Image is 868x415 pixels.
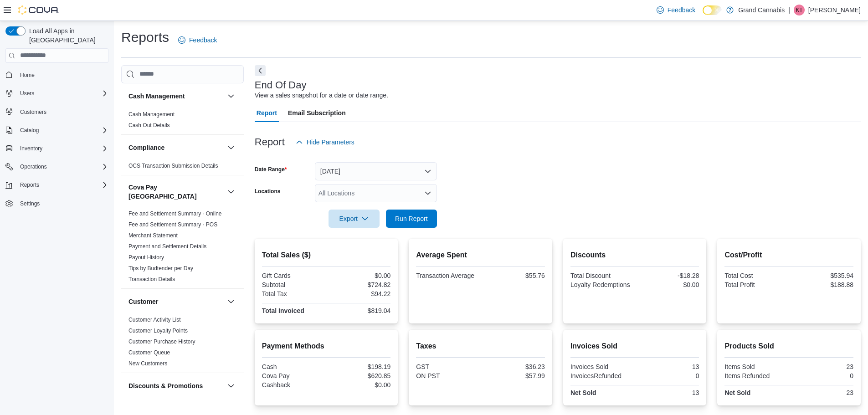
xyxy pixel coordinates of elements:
[738,5,785,15] p: Grand Cannabis
[2,124,112,137] button: Catalog
[128,221,217,228] a: Fee and Settlement Summary - POS
[328,281,390,288] div: $724.82
[128,92,224,101] button: Cash Management
[329,210,380,228] button: Export
[16,198,43,209] a: Settings
[328,272,390,279] div: $0.00
[791,272,853,279] div: $535.94
[2,87,112,100] button: Users
[483,372,545,379] div: $57.99
[16,125,42,136] button: Catalog
[226,296,236,307] button: Customer
[128,243,206,250] span: Payment and Settlement Details
[292,133,358,151] button: Hide Parameters
[570,250,699,261] h2: Discounts
[424,190,431,197] button: Open list of options
[791,372,853,379] div: 0
[307,138,354,147] span: Hide Parameters
[128,254,164,261] a: Payout History
[262,272,324,279] div: Gift Cards
[637,372,699,379] div: 0
[570,272,633,279] div: Total Discount
[128,349,170,356] a: Customer Queue
[128,338,195,345] span: Customer Purchase History
[5,65,108,234] nav: Complex example
[788,5,790,15] p: |
[18,5,59,15] img: Cova
[416,341,545,352] h2: Taxes
[128,276,175,283] span: Transaction Details
[328,372,390,379] div: $620.85
[16,70,38,81] a: Home
[128,338,195,345] a: Customer Purchase History
[315,162,437,180] button: [DATE]
[16,143,108,154] span: Inventory
[791,281,853,288] div: $188.88
[2,105,112,118] button: Customers
[16,88,108,99] span: Users
[128,232,178,239] a: Merchant Statement
[121,28,169,46] h1: Reports
[328,363,390,370] div: $198.19
[570,389,596,396] strong: Net Sold
[262,363,324,370] div: Cash
[416,250,545,261] h2: Average Spent
[20,90,34,97] span: Users
[808,5,861,15] p: [PERSON_NAME]
[20,200,40,207] span: Settings
[637,389,699,396] div: 13
[226,380,236,391] button: Discounts & Promotions
[128,92,185,101] h3: Cash Management
[724,281,787,288] div: Total Profit
[262,381,324,389] div: Cashback
[2,160,112,173] button: Operations
[334,210,374,228] span: Export
[128,381,224,390] button: Discounts & Promotions
[16,69,108,81] span: Home
[653,1,699,19] a: Feedback
[637,363,699,370] div: 13
[416,372,478,379] div: ON PST
[128,297,224,306] button: Customer
[20,181,39,189] span: Reports
[128,276,175,282] a: Transaction Details
[791,389,853,396] div: 23
[570,281,633,288] div: Loyalty Redemptions
[128,265,193,272] span: Tips by Budtender per Day
[20,163,47,170] span: Operations
[2,179,112,191] button: Reports
[128,349,170,356] span: Customer Queue
[128,210,222,217] a: Fee and Settlement Summary - Online
[16,143,46,154] button: Inventory
[262,290,324,297] div: Total Tax
[16,88,38,99] button: Users
[128,122,170,129] span: Cash Out Details
[128,360,167,367] span: New Customers
[20,127,39,134] span: Catalog
[16,125,108,136] span: Catalog
[16,161,108,172] span: Operations
[128,122,170,128] a: Cash Out Details
[128,183,224,201] button: Cova Pay [GEOGRAPHIC_DATA]
[128,381,203,390] h3: Discounts & Promotions
[637,281,699,288] div: $0.00
[724,372,787,379] div: Items Refunded
[483,363,545,370] div: $36.23
[570,363,633,370] div: Invoices Sold
[128,317,181,323] a: Customer Activity List
[128,328,188,334] a: Customer Loyalty Points
[20,108,46,116] span: Customers
[16,161,51,172] button: Operations
[128,254,164,261] span: Payout History
[262,372,324,379] div: Cova Pay
[255,80,307,91] h3: End Of Day
[255,91,388,100] div: View a sales snapshot for a date or date range.
[2,142,112,155] button: Inventory
[255,137,285,148] h3: Report
[328,307,390,314] div: $819.04
[128,111,175,118] span: Cash Management
[724,341,853,352] h2: Products Sold
[226,91,236,102] button: Cash Management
